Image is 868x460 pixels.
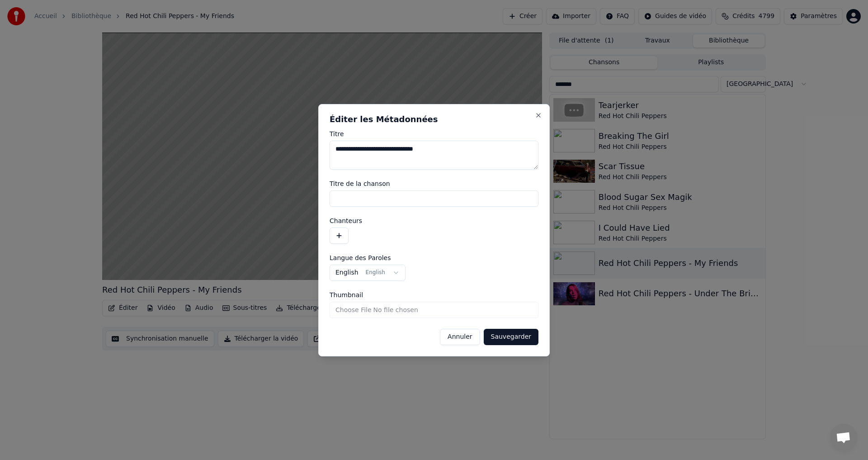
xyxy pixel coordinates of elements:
[330,218,538,224] label: Chanteurs
[330,115,538,123] h2: Éditer les Métadonnées
[440,329,480,345] button: Annuler
[330,255,391,261] span: Langue des Paroles
[330,180,538,187] label: Titre de la chanson
[330,131,538,137] label: Titre
[484,329,538,345] button: Sauvegarder
[330,292,363,298] span: Thumbnail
